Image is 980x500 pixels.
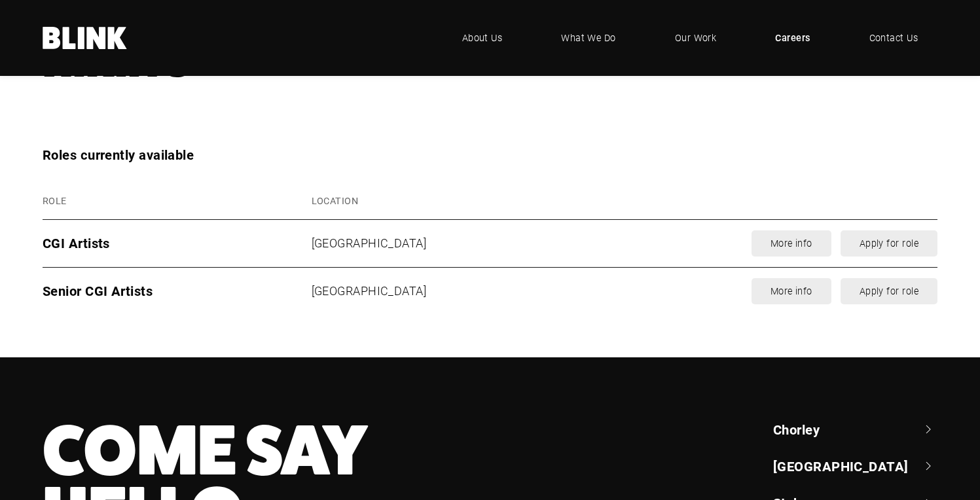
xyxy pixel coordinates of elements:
[561,31,616,45] span: What We Do
[675,31,717,45] span: Our Work
[755,18,829,58] a: Careers
[304,219,559,267] td: [GEOGRAPHIC_DATA]
[443,18,522,58] a: About Us
[43,145,937,165] h3: Roles currently available
[43,27,128,49] a: Home
[752,278,831,304] a: More info
[43,282,153,299] span: Senior CGI Artists
[43,234,110,251] span: CGI Artists
[841,278,937,304] a: Apply for role
[304,183,559,219] th: Location
[869,31,918,45] span: Contact Us
[775,31,810,45] span: Careers
[43,183,273,219] th: Role
[850,18,938,58] a: Contact Us
[304,267,559,315] td: [GEOGRAPHIC_DATA]
[462,31,503,45] span: About Us
[752,230,831,257] a: More info
[773,457,937,475] a: [GEOGRAPHIC_DATA]
[841,230,937,257] a: Apply for role
[773,420,937,438] a: Chorley
[655,18,736,58] a: Our Work
[541,18,636,58] a: What We Do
